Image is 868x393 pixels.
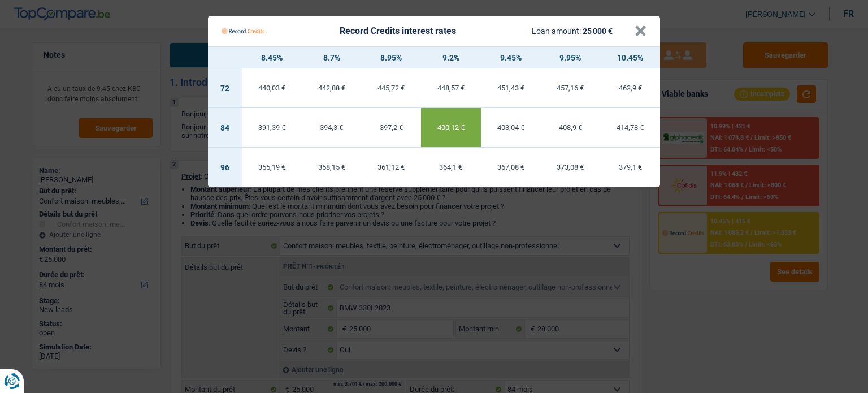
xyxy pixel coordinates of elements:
[481,163,541,171] div: 367,08 €
[583,27,613,36] span: 25 000 €
[208,108,242,148] td: 84
[600,47,660,68] th: 10.45%
[340,27,456,36] div: Record Credits interest rates
[302,124,362,131] div: 394,3 €
[361,163,421,171] div: 361,12 €
[481,124,541,131] div: 403,04 €
[600,84,660,92] div: 462,9 €
[600,163,660,171] div: 379,1 €
[541,124,601,131] div: 408,9 €
[481,84,541,92] div: 451,43 €
[421,163,481,171] div: 364,1 €
[541,163,601,171] div: 373,08 €
[421,47,481,68] th: 9.2%
[421,124,481,131] div: 400,12 €
[541,84,601,92] div: 457,16 €
[302,47,362,68] th: 8.7%
[361,47,421,68] th: 8.95%
[208,148,242,187] td: 96
[635,25,646,37] button: ×
[481,47,541,68] th: 9.45%
[222,20,264,42] img: Record Credits
[302,84,362,92] div: 442,88 €
[421,84,481,92] div: 448,57 €
[242,163,302,171] div: 355,19 €
[361,124,421,131] div: 397,2 €
[532,27,581,36] span: Loan amount:
[361,84,421,92] div: 445,72 €
[242,47,302,68] th: 8.45%
[541,47,601,68] th: 9.95%
[208,68,242,108] td: 72
[242,84,302,92] div: 440,03 €
[242,124,302,131] div: 391,39 €
[302,163,362,171] div: 358,15 €
[600,124,660,131] div: 414,78 €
